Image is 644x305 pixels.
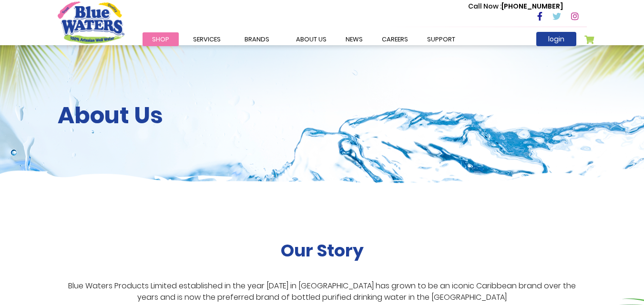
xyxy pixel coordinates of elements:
p: Blue Waters Products Limited established in the year [DATE] in [GEOGRAPHIC_DATA] has grown to be ... [58,280,587,303]
span: Services [193,35,221,44]
h2: Our Story [281,240,364,261]
span: Brands [245,35,269,44]
a: careers [372,32,418,46]
a: News [336,32,372,46]
h2: About Us [58,102,587,129]
span: Call Now : [468,1,501,11]
a: about us [286,32,336,46]
a: login [536,32,576,46]
a: support [418,32,465,46]
span: Shop [152,35,169,44]
p: [PHONE_NUMBER] [468,1,563,11]
a: store logo [58,1,124,43]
